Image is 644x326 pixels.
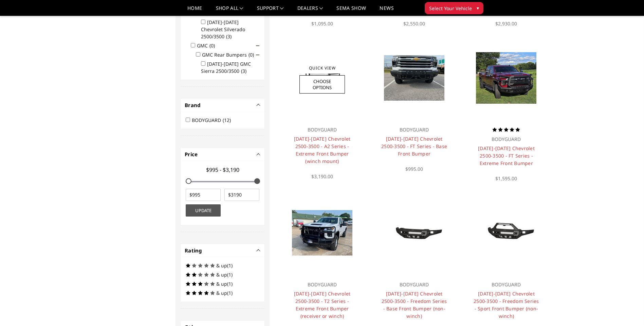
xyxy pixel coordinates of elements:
[336,6,366,16] a: SEMA Show
[472,281,540,289] p: BODYGUARD
[216,271,227,278] span: & up
[299,62,345,74] a: Quick View
[241,68,246,74] span: (3)
[202,52,258,58] label: GMC Rear Bumpers
[257,103,260,107] button: -
[224,189,259,201] input: $3190
[227,281,233,287] span: (1)
[201,61,251,74] label: [DATE]-[DATE] GMC Sierra 2500/3500
[311,173,333,180] span: $3,190.00
[185,150,260,158] h4: Price
[218,10,224,16] span: (0)
[405,166,423,172] span: $995.00
[474,290,539,319] a: [DATE]-[DATE] Chevrolet 2500-3500 - Freedom Series - Sport Front Bumper (non-winch)
[227,290,233,296] span: (1)
[381,136,447,157] a: [DATE]-[DATE] Chevrolet 2500-3500 - FT Series - Base Front Bumper
[288,126,356,134] p: BODYGUARD
[216,281,227,287] span: & up
[216,262,227,269] span: & up
[495,20,517,27] span: $2,930.00
[478,145,535,166] a: [DATE]-[DATE] Chevrolet 2500-3500 - FT Series - Extreme Front Bumper
[294,136,351,164] a: [DATE]-[DATE] Chevrolet 2500-3500 - A2 Series - Extreme Front Bumper (winch mount)
[477,4,479,12] span: ▾
[187,6,202,16] a: Home
[185,101,260,109] h4: Brand
[382,290,447,319] a: [DATE]-[DATE] Chevrolet 2500-3500 - Freedom Series - Base Front Bumper (non-winch)
[186,189,221,201] input: $995
[216,290,227,296] span: & up
[185,247,260,254] h4: Rating
[227,262,233,269] span: (1)
[223,117,231,123] span: (12)
[256,44,259,47] span: Click to show/hide children
[257,6,284,16] a: Support
[403,20,425,27] span: $2,550.00
[257,152,260,156] button: -
[299,75,345,94] a: Choose Options
[288,281,356,289] p: BODYGUARD
[429,5,472,12] span: Select Your Vehicle
[472,135,540,143] p: BODYGUARD
[495,175,517,182] span: $1,595.00
[249,52,254,58] span: (0)
[311,20,333,27] span: $1,095.00
[196,3,236,16] label: Chevrolet Rear Bumpers
[256,53,259,57] span: Click to show/hide children
[380,126,448,134] p: BODYGUARD
[227,271,233,278] span: (1)
[257,249,260,252] button: -
[186,204,221,217] button: Update
[197,42,219,49] label: GMC
[201,19,245,40] label: [DATE]-[DATE] Chevrolet Silverado 2500/3500
[294,290,351,319] a: [DATE]-[DATE] Chevrolet 2500-3500 - T2 Series - Extreme Front Bumper (receiver or winch)
[209,42,215,49] span: (0)
[297,6,323,16] a: Dealers
[226,33,232,40] span: (3)
[380,6,393,16] a: News
[380,281,448,289] p: BODYGUARD
[425,2,483,14] button: Select Your Vehicle
[192,117,235,123] label: BODYGUARD
[216,6,243,16] a: shop all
